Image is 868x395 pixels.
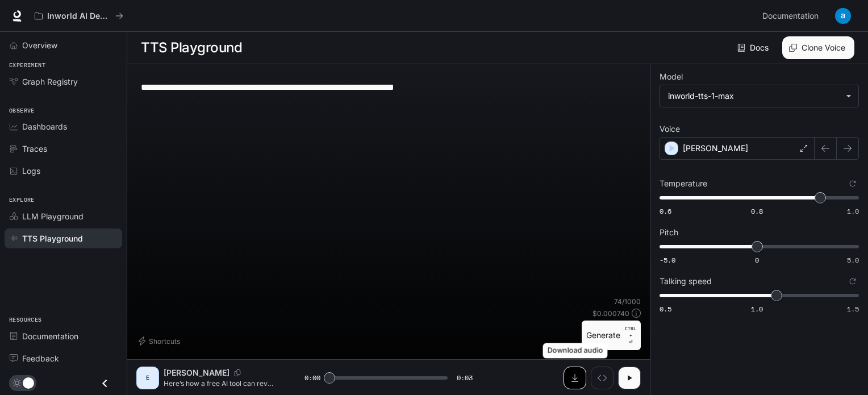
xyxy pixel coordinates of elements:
span: Overview [22,39,57,51]
a: Traces [5,139,122,159]
button: Close drawer [92,372,118,395]
button: Reset to default [846,177,859,190]
p: Here’s how a free AI tool can reveal hidden age markers in your bloodwork [164,379,277,388]
span: 1.5 [847,304,859,314]
span: LLM Playground [22,210,84,222]
span: 1.0 [751,304,763,314]
a: Feedback [5,348,122,368]
p: Inworld AI Demos [47,11,111,21]
img: User avatar [835,8,851,24]
p: Voice [660,125,680,133]
button: Shortcuts [136,332,185,350]
a: Documentation [5,326,122,346]
a: TTS Playground [5,228,122,248]
span: 5.0 [847,255,859,265]
p: Temperature [660,180,707,188]
a: Graph Registry [5,72,122,92]
button: All workspaces [30,5,128,27]
span: Dark mode toggle [23,376,34,389]
span: 0.8 [751,206,763,216]
p: [PERSON_NAME] [683,143,748,154]
span: Documentation [762,9,819,23]
button: Inspect [591,367,614,389]
button: Clone Voice [782,36,854,59]
span: TTS Playground [22,232,83,244]
div: Download audio [543,343,608,359]
span: Dashboards [22,120,67,132]
p: ⏎ [625,325,636,346]
p: Talking speed [660,277,712,285]
button: GenerateCTRL +⏎ [582,321,641,350]
span: Graph Registry [22,76,78,88]
button: Copy Voice ID [229,369,245,376]
a: Logs [5,161,122,181]
button: Reset to default [846,275,859,288]
span: 0:03 [457,372,473,384]
p: Pitch [660,228,678,236]
div: inworld-tts-1-max [668,90,840,102]
p: 74 / 1000 [614,297,641,306]
button: Download audio [564,367,586,389]
span: Feedback [22,352,59,364]
span: Documentation [22,330,78,342]
span: 1.0 [847,206,859,216]
button: User avatar [832,5,854,27]
p: CTRL + [625,325,636,339]
a: Documentation [758,5,827,27]
span: Traces [22,143,47,155]
a: Overview [5,35,122,55]
span: 0.6 [660,206,671,216]
span: 0.5 [660,304,671,314]
div: inworld-tts-1-max [660,85,858,107]
div: E [139,369,157,387]
a: Docs [735,36,773,59]
span: Logs [22,165,40,177]
a: LLM Playground [5,206,122,226]
a: Dashboards [5,117,122,136]
h1: TTS Playground [141,36,242,59]
p: $ 0.000740 [592,309,629,318]
span: 0 [755,255,759,265]
p: [PERSON_NAME] [164,367,229,379]
span: 0:00 [304,372,320,384]
p: Model [660,73,683,81]
span: -5.0 [660,255,675,265]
